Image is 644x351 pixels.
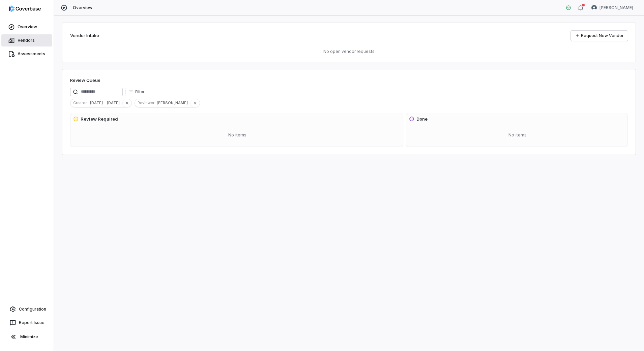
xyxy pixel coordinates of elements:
[3,303,51,315] a: Configuration
[409,126,626,144] div: No items
[416,116,428,123] h3: Done
[9,5,41,12] img: logo-D7KZi-bG.svg
[73,126,402,144] div: No items
[3,317,51,329] button: Report Issue
[157,100,191,106] span: [PERSON_NAME]
[599,5,633,10] span: [PERSON_NAME]
[1,48,52,60] a: Assessments
[1,21,52,33] a: Overview
[135,100,157,106] span: Reviewer :
[70,77,100,84] h1: Review Queue
[135,89,144,94] span: Filter
[70,49,628,54] p: No open vendor requests
[587,3,637,13] button: Diana Esparza avatar[PERSON_NAME]
[90,100,122,106] span: [DATE] - [DATE]
[591,5,597,10] img: Diana Esparza avatar
[70,32,99,39] h2: Vendor Intake
[125,88,147,96] button: Filter
[571,31,628,41] a: Request New Vendor
[73,5,92,10] span: Overview
[81,116,118,123] h3: Review Required
[70,100,90,106] span: Created :
[1,34,52,46] a: Vendors
[3,330,51,344] button: Minimize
